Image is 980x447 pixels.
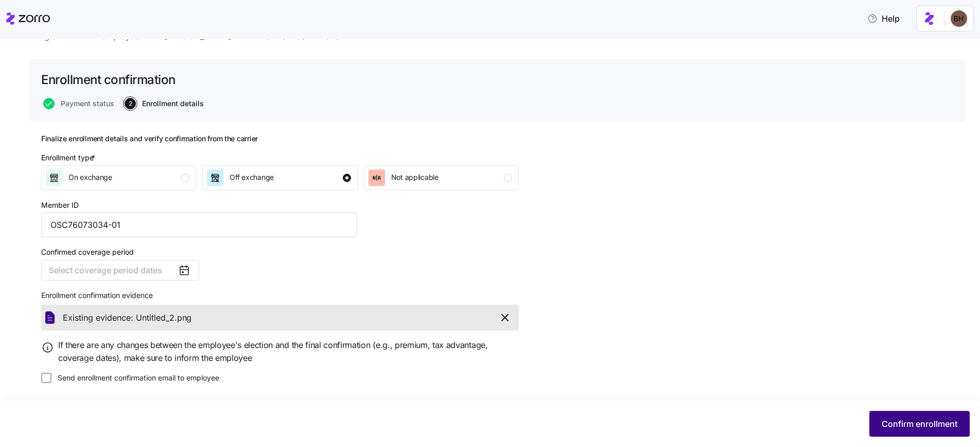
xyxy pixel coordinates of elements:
a: 2Enrollment details [122,98,204,109]
label: Confirmed coverage period [41,246,134,258]
span: Help [867,12,900,25]
label: Send enrollment confirmation email to employee [51,373,219,383]
h1: Enrollment confirmation [41,72,176,88]
span: 2 [125,98,136,109]
span: png [177,311,191,324]
div: Enrollment type [41,152,97,163]
span: If there are any changes between the employee's election and the final confirmation (e.g., premiu... [58,339,519,365]
span: Off exchange [230,172,274,183]
img: c3c218ad70e66eeb89914ccc98a2927c [951,10,967,27]
button: Payment status [43,98,114,109]
span: Enrollment details [142,100,204,107]
span: Not applicable [391,172,439,183]
span: Confirm enrollment [882,418,957,430]
h2: Finalize enrollment details and verify confirmation from the carrier [41,134,519,144]
label: Member ID [41,200,79,211]
span: Enrollment confirmation evidence [41,290,153,301]
input: Type Member ID [41,212,357,237]
span: Existing evidence: Untitled_2. [63,311,177,324]
button: Select coverage period dates [41,260,199,280]
span: Payment status [61,100,114,107]
span: Select coverage period dates [49,265,162,275]
button: Help [859,8,908,29]
button: 2Enrollment details [125,98,204,109]
span: On exchange [68,172,112,183]
a: Payment status [41,98,114,109]
button: Confirm enrollment [869,411,970,437]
